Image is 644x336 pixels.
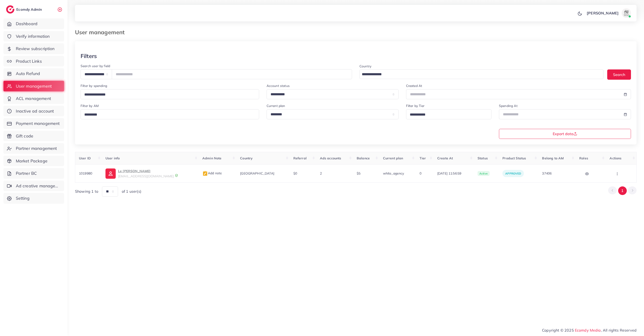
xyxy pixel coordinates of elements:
span: , All rights Reserved [601,327,637,333]
img: avatar [622,8,631,18]
span: Current plan [383,156,403,160]
span: Admin Note [202,156,222,160]
span: Roles [579,156,588,160]
div: Search for option [359,69,603,79]
span: Market Package [16,158,47,164]
span: Product Links [16,58,42,64]
a: Setting [3,193,64,204]
label: Filter by AM [81,103,99,108]
span: Ads accounts [320,156,341,160]
a: Ad creative management [3,181,64,191]
img: 9CAL8B2pu8EFxCJHYAAAAldEVYdGRhdGU6Y3JlYXRlADIwMjItMTItMDlUMDQ6NTg6MzkrMDA6MDBXSlgLAAAAJXRFWHRkYXR... [175,174,178,177]
span: Auto Refund [16,71,40,77]
a: User management [3,81,64,92]
span: User ID [79,156,91,160]
input: Search for option [408,111,485,118]
span: 1019980 [79,171,92,175]
span: 0 [420,171,421,175]
input: Search for option [83,91,253,98]
span: approved [505,172,521,175]
span: Review subscription [16,46,55,52]
a: Inactive ad account [3,106,64,117]
a: [PERSON_NAME]avatar [584,8,633,18]
img: admin_note.cdd0b510.svg [202,171,208,176]
span: 37406 [542,171,552,175]
button: Export data [499,129,631,139]
img: logo [6,5,14,14]
span: Dashboard [16,21,37,27]
span: $0 [293,171,297,175]
span: $5 [357,171,360,175]
a: Review subscription [3,43,64,54]
span: Actions [610,156,621,160]
a: Auto Refund [3,68,64,79]
a: Verify information [3,31,64,42]
input: Search for option [83,111,253,118]
label: Country [359,64,371,69]
a: Dashboard [3,18,64,29]
a: Partner management [3,143,64,154]
span: Add note [202,171,222,175]
span: Balance [357,156,370,160]
span: Setting [16,195,30,201]
label: Created At [406,83,422,88]
h3: User management [75,29,128,36]
span: Create At [437,156,453,160]
a: Ecomdy Media [575,328,601,333]
span: Export data [553,132,577,136]
span: Belong to AM [542,156,564,160]
ul: Pagination [608,186,637,195]
h2: Ecomdy Admin [16,7,43,12]
label: Account status [267,83,290,88]
span: Showing 1 to [75,189,98,194]
a: Gift code [3,131,64,141]
label: Filter by Tier [406,103,424,108]
span: [DATE] 11:56:59 [437,171,470,176]
span: of 1 user(s) [122,189,141,194]
span: User info [105,156,120,160]
button: Search [607,69,631,79]
span: ACL management [16,96,51,102]
span: Tier [420,156,426,160]
label: Search user by field [81,64,110,68]
span: Referral [293,156,307,160]
span: active [478,171,490,176]
span: Gift code [16,133,33,139]
p: Le [PERSON_NAME] [118,168,174,174]
span: [EMAIL_ADDRESS][DOMAIN_NAME] [118,174,174,178]
div: Search for option [81,89,259,99]
span: white_agency [383,171,404,175]
label: Spending At [499,103,518,108]
a: Market Package [3,156,64,166]
a: ACL management [3,93,64,104]
img: ic-user-info.36bf1079.svg [105,168,116,179]
span: 2 [320,171,322,175]
span: [GEOGRAPHIC_DATA] [240,171,274,175]
span: Ad creative management [16,183,61,189]
a: Partner BC [3,168,64,179]
p: [PERSON_NAME] [587,10,619,16]
a: logoEcomdy Admin [6,5,43,14]
span: Payment management [16,120,60,127]
span: Product Status [502,156,526,160]
span: Status [478,156,488,160]
button: Go to page 1 [618,186,627,195]
h3: Filters [81,53,97,59]
a: Le [PERSON_NAME][EMAIL_ADDRESS][DOMAIN_NAME] [105,168,195,178]
div: Search for option [406,109,491,119]
span: Partner BC [16,170,37,176]
a: Payment management [3,118,64,129]
span: Inactive ad account [16,108,54,114]
span: User management [16,83,52,89]
div: Search for option [81,109,259,119]
label: Filter by spending [81,83,107,88]
label: Current plan [267,103,285,108]
span: Partner management [16,145,57,151]
span: Copyright © 2025 [542,327,637,333]
span: Verify information [16,33,50,39]
span: Country [240,156,253,160]
a: Product Links [3,56,64,67]
input: Search for option [360,71,597,78]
